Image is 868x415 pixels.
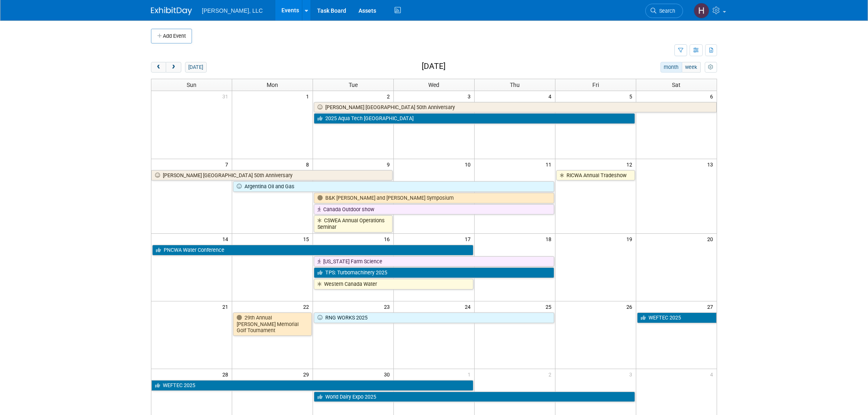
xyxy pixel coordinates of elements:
[628,369,636,379] span: 3
[314,113,635,124] a: 2025 Aqua Tech [GEOGRAPHIC_DATA]
[233,181,554,192] a: Argentina Oil and Gas
[185,62,207,73] button: [DATE]
[709,369,717,379] span: 4
[151,7,192,15] img: ExhibitDay
[302,301,313,312] span: 22
[428,82,439,88] span: Wed
[386,159,393,169] span: 9
[645,4,683,18] a: Search
[694,3,709,18] img: Hannah Mulholland
[383,301,393,312] span: 23
[545,301,555,312] span: 25
[314,312,554,323] a: RNG WORKS 2025
[314,279,473,290] a: Western Canada Water
[626,159,636,169] span: 12
[314,193,554,203] a: B&K [PERSON_NAME] and [PERSON_NAME] Symposium
[682,62,701,73] button: week
[314,256,554,267] a: [US_STATE] Farm Science
[386,91,393,101] span: 2
[467,369,474,379] span: 1
[222,91,232,101] span: 31
[656,8,675,14] span: Search
[422,62,445,71] h2: [DATE]
[224,159,232,169] span: 7
[187,82,196,88] span: Sun
[302,234,313,244] span: 15
[202,7,263,14] span: [PERSON_NAME], LLC
[233,312,312,336] a: 29th Annual [PERSON_NAME] Memorial Golf Tournament
[314,204,554,215] a: Canada Outdoor show
[705,62,717,73] button: myCustomButton
[314,102,717,113] a: [PERSON_NAME] [GEOGRAPHIC_DATA] 50th Anniversary
[464,159,474,169] span: 10
[672,82,681,88] span: Sat
[548,369,555,379] span: 2
[305,159,313,169] span: 8
[706,301,717,312] span: 27
[626,234,636,244] span: 19
[151,380,473,391] a: WEFTEC 2025
[151,29,192,43] button: Add Event
[637,312,717,323] a: WEFTEC 2025
[222,234,232,244] span: 14
[464,301,474,312] span: 24
[302,369,313,379] span: 29
[314,267,554,278] a: TPS: Turbomachinery 2025
[349,82,358,88] span: Tue
[383,369,393,379] span: 30
[592,82,599,88] span: Fri
[556,170,635,181] a: RICWA Annual Tradeshow
[267,82,278,88] span: Mon
[510,82,520,88] span: Thu
[152,245,473,255] a: PNCWA Water Conference
[706,234,717,244] span: 20
[548,91,555,101] span: 4
[222,301,232,312] span: 21
[626,301,636,312] span: 26
[464,234,474,244] span: 17
[151,170,393,181] a: [PERSON_NAME] [GEOGRAPHIC_DATA] 50th Anniversary
[314,392,635,402] a: World Dairy Expo 2025
[628,91,636,101] span: 5
[709,91,717,101] span: 6
[222,369,232,379] span: 28
[467,91,474,101] span: 3
[545,234,555,244] span: 18
[706,159,717,169] span: 13
[166,62,181,73] button: next
[305,91,313,101] span: 1
[151,62,166,73] button: prev
[314,215,393,232] a: CSWEA Annual Operations Seminar
[383,234,393,244] span: 16
[545,159,555,169] span: 11
[660,62,682,73] button: month
[708,65,713,70] i: Personalize Calendar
